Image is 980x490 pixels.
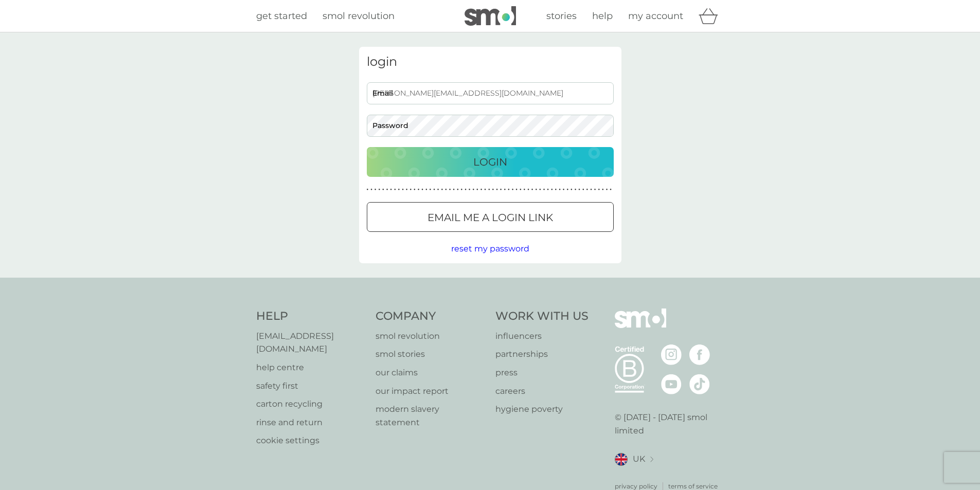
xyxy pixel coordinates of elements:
[495,308,589,324] h4: Work With Us
[457,187,459,192] p: ●
[527,187,529,192] p: ●
[615,308,666,343] img: smol
[406,187,408,192] p: ●
[495,348,589,361] a: partnerships
[256,308,366,324] h4: Help
[256,330,366,356] p: [EMAIL_ADDRESS][DOMAIN_NAME]
[378,187,380,192] p: ●
[547,187,549,192] p: ●
[476,187,478,192] p: ●
[578,187,580,192] p: ●
[606,187,608,192] p: ●
[376,385,485,398] a: our impact report
[535,187,537,192] p: ●
[376,366,485,379] p: our claims
[465,187,467,192] p: ●
[394,187,396,192] p: ●
[427,209,553,226] p: Email me a login link
[414,187,416,192] p: ●
[473,154,507,170] p: Login
[615,453,628,466] img: UK flag
[592,9,613,24] a: help
[546,10,577,22] span: stories
[382,187,384,192] p: ●
[376,403,485,429] a: modern slavery statement
[375,187,377,192] p: ●
[520,187,522,192] p: ●
[367,55,614,69] h3: login
[515,187,518,192] p: ●
[495,403,589,416] a: hygiene poverty
[495,385,589,398] a: careers
[539,187,541,192] p: ●
[256,416,366,429] a: rinse and return
[402,187,404,192] p: ●
[433,187,435,192] p: ●
[602,187,604,192] p: ●
[367,147,614,177] button: Login
[256,361,366,374] a: help centre
[484,187,486,192] p: ●
[256,397,366,411] a: carton recycling
[472,187,474,192] p: ●
[496,187,498,192] p: ●
[586,187,589,192] p: ●
[650,457,653,462] img: select a new location
[465,6,516,26] img: smol
[480,187,483,192] p: ●
[437,187,439,192] p: ●
[633,452,645,466] span: UK
[512,187,514,192] p: ●
[409,187,412,192] p: ●
[628,9,683,24] a: my account
[418,187,420,192] p: ●
[495,366,589,379] a: press
[508,187,510,192] p: ●
[390,187,392,192] p: ●
[461,187,463,192] p: ●
[256,379,366,393] p: safety first
[689,344,710,365] img: visit the smol Facebook page
[256,434,366,447] a: cookie settings
[546,9,577,24] a: stories
[367,187,369,192] p: ●
[571,187,573,192] p: ●
[628,10,683,22] span: my account
[531,187,533,192] p: ●
[495,330,589,343] a: influencers
[661,344,682,365] img: visit the smol Instagram page
[449,187,451,192] p: ●
[661,374,682,394] img: visit the smol Youtube page
[555,187,557,192] p: ●
[563,187,565,192] p: ●
[398,187,400,192] p: ●
[256,10,307,22] span: get started
[441,187,443,192] p: ●
[699,6,724,26] div: basket
[370,187,372,192] p: ●
[469,187,471,192] p: ●
[689,374,710,394] img: visit the smol Tiktok page
[421,187,423,192] p: ●
[376,330,485,343] a: smol revolution
[504,187,506,192] p: ●
[376,308,485,324] h4: Company
[598,187,600,192] p: ●
[451,244,529,253] span: reset my password
[367,202,614,232] button: Email me a login link
[453,187,455,192] p: ●
[376,348,485,361] a: smol stories
[451,242,529,256] button: reset my password
[323,10,395,22] span: smol revolution
[610,187,612,192] p: ●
